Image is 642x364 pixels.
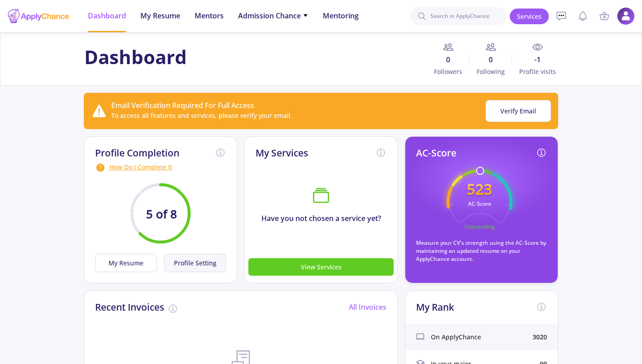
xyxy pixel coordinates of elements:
div: How Do I Complete It [95,162,226,173]
span: 0 [427,54,469,65]
h2: Recent Invoices [95,302,164,313]
div: To access all features and services, please verify your email. [111,111,292,120]
text: 523 [467,179,492,199]
span: My Resume [140,10,180,21]
span: Followers [427,67,469,76]
text: AC-Score [468,200,491,208]
div: Email Verification Required For Full Access [111,100,292,111]
span: 0 [469,54,512,65]
button: View Services [248,258,394,276]
span: Admission Chance [238,10,308,21]
a: Services [510,9,549,24]
a: My Resume [95,254,160,272]
span: Mentoring [323,10,359,21]
button: Verify Email [486,100,551,122]
button: My Resume [95,254,157,272]
span: Following [469,67,512,76]
h2: My Services [256,147,308,159]
span: Profile visits [512,67,558,76]
a: Profile Setting [160,254,226,272]
input: Search in ApplyChance [410,7,506,25]
div: 3020 [533,332,547,342]
span: Mentors [195,10,224,21]
h2: AC-Score [416,147,456,159]
a: View Services [248,262,394,272]
a: All Invoices [349,302,386,312]
h2: My Rank [416,302,454,313]
h2: Profile Completion [95,147,179,159]
text: 5 of 8 [146,206,177,222]
span: -1 [512,54,558,65]
p: Have you not chosen a service yet? [245,213,397,224]
p: Measure your CV's strength using the AC-Score by maintaining an updated resume on your ApplyChanc... [416,239,547,263]
text: Outstanding [464,223,495,230]
span: Dashboard [88,10,126,21]
span: On ApplyChance [431,332,481,342]
button: Profile Setting [164,254,226,272]
h1: Dashboard [84,46,187,68]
